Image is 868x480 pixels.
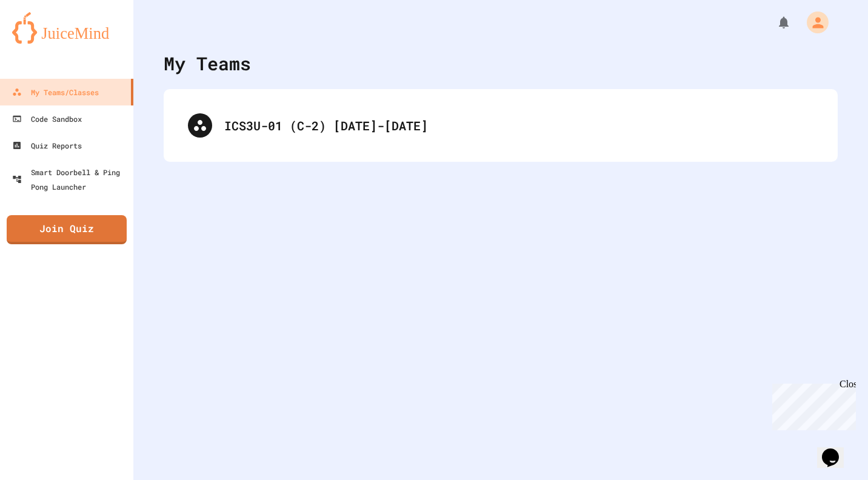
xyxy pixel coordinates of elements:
[5,5,84,77] div: Chat with us now!Close
[7,215,127,244] a: Join Quiz
[767,379,856,430] iframe: chat widget
[164,50,251,77] div: My Teams
[12,112,82,126] div: Code Sandbox
[817,432,856,468] iframe: chat widget
[12,12,121,44] img: logo-orange.svg
[12,85,99,99] div: My Teams/Classes
[754,12,794,33] div: My Notifications
[12,165,129,194] div: Smart Doorbell & Ping Pong Launcher
[794,8,832,36] div: My Account
[224,116,813,135] div: ICS3U-01 (C-2) [DATE]-[DATE]
[12,138,82,153] div: Quiz Reports
[176,101,826,150] div: ICS3U-01 (C-2) [DATE]-[DATE]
